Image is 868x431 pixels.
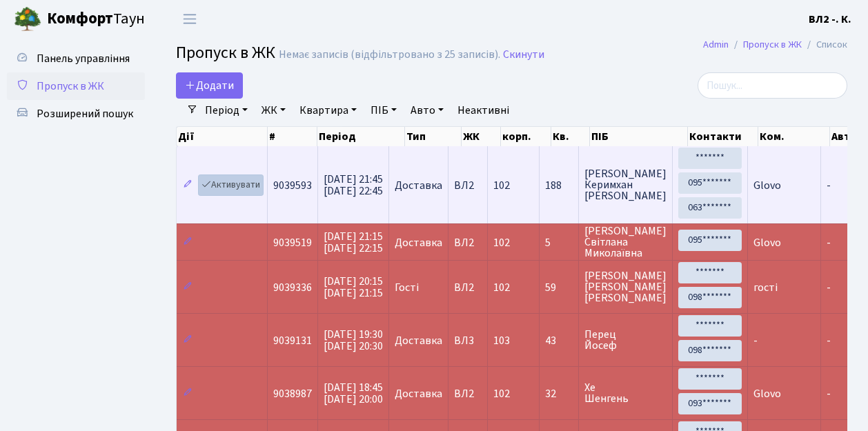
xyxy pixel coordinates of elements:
[590,127,687,146] th: ПІБ
[324,327,383,354] span: [DATE] 19:30 [DATE] 20:30
[395,282,419,293] span: Гості
[37,106,133,121] span: Розширений пошук
[758,127,830,146] th: Ком.
[493,386,510,401] span: 102
[395,335,442,346] span: Доставка
[7,100,145,128] a: Розширений пошук
[503,48,544,61] a: Скинути
[501,127,551,146] th: корп.
[545,388,573,399] span: 32
[273,280,312,295] span: 9039336
[14,6,41,33] img: logo.png
[279,48,500,61] div: Немає записів (відфільтровано з 25 записів).
[324,172,383,199] span: [DATE] 21:45 [DATE] 22:45
[256,99,291,122] a: ЖК
[47,8,113,30] b: Комфорт
[454,335,482,346] span: ВЛ3
[317,127,405,146] th: Період
[273,235,312,250] span: 9039519
[176,41,275,65] span: Пропуск в ЖК
[753,333,758,348] span: -
[584,329,667,351] span: Перец Йосеф
[688,127,758,146] th: Контакти
[827,235,831,250] span: -
[454,282,482,293] span: ВЛ2
[324,274,383,301] span: [DATE] 20:15 [DATE] 21:15
[324,229,383,256] span: [DATE] 21:15 [DATE] 22:15
[405,99,449,122] a: Авто
[827,386,831,401] span: -
[827,333,831,348] span: -
[273,333,312,348] span: 9039131
[802,37,847,52] li: Список
[584,168,667,201] span: [PERSON_NAME] Керимхан [PERSON_NAME]
[37,79,104,94] span: Пропуск в ЖК
[698,72,847,99] input: Пошук...
[743,37,802,52] a: Пропуск в ЖК
[584,225,667,259] span: [PERSON_NAME] Світлана Миколаївна
[809,11,851,28] a: ВЛ2 -. К.
[454,237,482,248] span: ВЛ2
[462,127,501,146] th: ЖК
[493,235,510,250] span: 102
[551,127,590,146] th: Кв.
[493,333,510,348] span: 103
[405,127,462,146] th: Тип
[47,8,145,31] span: Таун
[37,51,130,66] span: Панель управління
[493,178,510,193] span: 102
[294,99,362,122] a: Квартира
[176,72,243,99] a: Додати
[273,178,312,193] span: 9039593
[7,45,145,72] a: Панель управління
[395,237,442,248] span: Доставка
[452,99,515,122] a: Неактивні
[395,180,442,191] span: Доставка
[7,72,145,100] a: Пропуск в ЖК
[753,178,781,193] span: Glovo
[268,127,317,146] th: #
[753,235,781,250] span: Glovo
[809,12,851,27] b: ВЛ2 -. К.
[545,237,573,248] span: 5
[584,270,667,303] span: [PERSON_NAME] [PERSON_NAME] [PERSON_NAME]
[273,386,312,401] span: 9038987
[365,99,402,122] a: ПІБ
[199,99,253,122] a: Період
[185,78,234,93] span: Додати
[172,8,207,30] button: Переключити навігацію
[493,280,510,295] span: 102
[753,280,778,295] span: гості
[177,127,268,146] th: Дії
[545,335,573,346] span: 43
[198,174,264,196] a: Активувати
[703,37,729,52] a: Admin
[395,388,442,399] span: Доставка
[545,282,573,293] span: 59
[454,388,482,399] span: ВЛ2
[827,280,831,295] span: -
[682,30,868,59] nav: breadcrumb
[827,178,831,193] span: -
[584,382,667,404] span: Хе Шенгень
[545,180,573,191] span: 188
[324,380,383,407] span: [DATE] 18:45 [DATE] 20:00
[454,180,482,191] span: ВЛ2
[753,386,781,401] span: Glovo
